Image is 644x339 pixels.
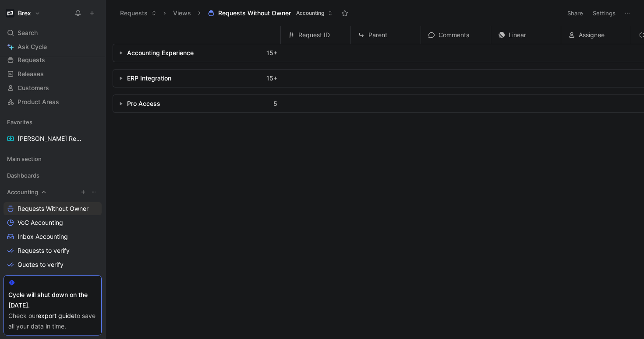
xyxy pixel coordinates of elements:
div: Comments [421,30,491,40]
span: 5 [273,98,277,109]
div: Cycle will shut down on the [DATE]. [8,290,97,311]
span: Requests to verify [18,246,70,255]
button: Share [563,7,587,19]
span: Product Areas [18,98,59,106]
span: Ask Cycle [18,42,47,52]
div: AccountingRequests Without OwnerVoC AccountingInbox AccountingRequests to verifyQuotes to verifyI... [4,185,102,285]
button: BrexBrex [4,7,42,19]
span: Favorites [7,118,32,126]
div: Favorites [4,115,102,129]
span: Customers [18,84,49,92]
span: Releases [18,70,44,78]
a: Inbox Accounting [4,230,102,243]
a: Initiatives - Accounting [4,272,102,285]
span: Initiatives - Accounting [18,274,83,283]
a: Product Areas [4,95,102,108]
div: Accounting Experience [127,48,194,58]
span: Assignee [579,30,605,40]
div: Parent [351,30,421,40]
div: Main section [4,152,102,168]
img: Brex [6,9,14,17]
button: Settings [589,7,619,19]
span: Request ID [298,30,330,40]
span: Dashboards [7,171,39,180]
span: 15 + [266,73,277,84]
a: Ask Cycle [4,40,102,53]
span: Inbox Accounting [18,232,68,241]
span: Requests [18,56,45,64]
button: Requests Without OwnerAccounting [204,7,337,20]
div: Dashboards [4,169,102,185]
a: [PERSON_NAME] Request [4,132,102,145]
a: export guide [38,312,74,319]
h1: Brex [18,9,31,17]
button: Views [169,7,195,20]
span: 15 + [266,48,277,58]
span: Accounting [296,9,324,17]
a: Requests Without Owner [4,202,102,215]
div: Main section [4,152,102,165]
span: Quotes to verify [18,260,64,269]
span: Main section [7,154,42,163]
div: Request ID [281,30,350,40]
div: Check our to save all your data in time. [8,311,97,332]
div: Dashboards [4,169,102,182]
button: Requests [116,7,160,20]
a: Quotes to verify [4,258,102,271]
span: [PERSON_NAME] Request [18,134,81,143]
span: Accounting [7,188,38,196]
a: Releases [4,67,102,80]
span: Linear [509,30,526,40]
span: Search [18,28,38,38]
div: Accounting [4,185,102,199]
span: Requests Without Owner [18,204,88,213]
a: Requests to verify [4,244,102,257]
div: Assignee [561,30,631,40]
a: Requests [4,53,102,66]
span: Comments [439,30,469,40]
div: ERP Integration [127,73,171,84]
div: Pro Access [127,98,160,109]
span: Parent [368,30,387,40]
span: VoC Accounting [18,218,63,227]
span: Requests Without Owner [218,9,291,17]
div: Search [4,26,102,39]
a: VoC Accounting [4,216,102,229]
div: Linear [491,30,561,40]
a: Customers [4,81,102,94]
